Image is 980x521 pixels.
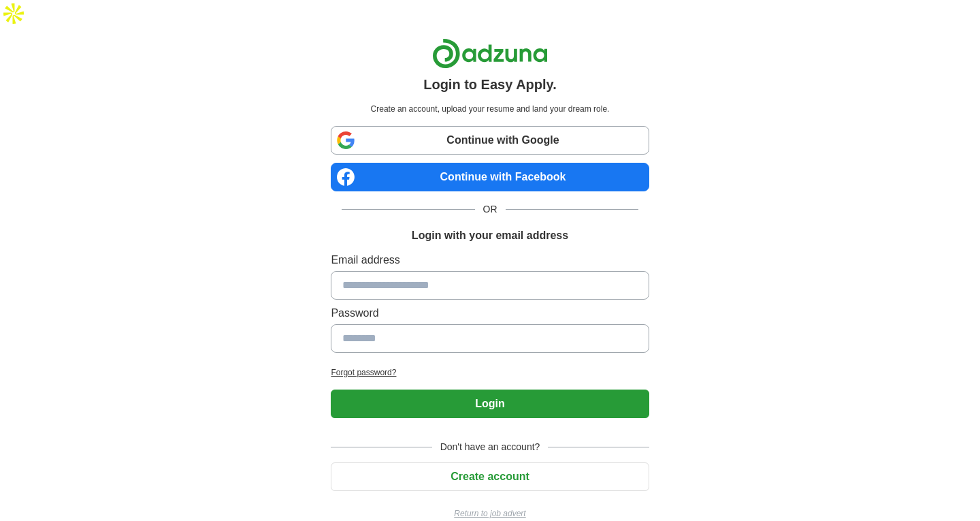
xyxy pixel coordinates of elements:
label: Password [331,305,649,321]
p: Create an account, upload your resume and land your dream role. [333,103,646,115]
a: Forgot password? [331,366,649,379]
h1: Login to Easy Apply. [423,74,557,95]
a: Return to job advert [331,507,649,520]
h1: Login with your email address [412,227,568,244]
button: Create account [331,462,649,491]
button: Login [331,390,649,418]
a: Continue with Facebook [331,163,649,191]
label: Email address [331,252,649,268]
a: Continue with Google [331,126,649,155]
img: Adzuna logo [432,38,548,69]
span: Don't have an account? [432,440,549,454]
a: Create account [331,471,649,482]
span: OR [475,202,506,217]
